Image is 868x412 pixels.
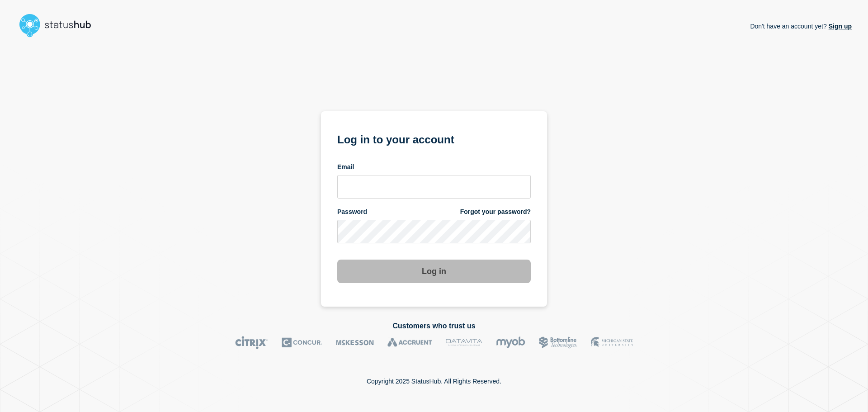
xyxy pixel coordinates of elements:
[337,260,531,283] button: Log in
[591,336,633,349] img: MSU logo
[750,15,852,37] p: Don't have an account yet?
[387,336,432,349] img: Accruent logo
[336,336,374,349] img: McKesson logo
[337,130,531,147] h1: Log in to your account
[16,322,852,330] h2: Customers who trust us
[337,220,531,243] input: password input
[446,336,482,349] img: DataVita logo
[337,163,354,171] span: Email
[337,208,367,216] span: Password
[496,336,525,349] img: myob logo
[539,336,577,349] img: Bottomline logo
[337,175,531,199] input: email input
[460,208,531,216] a: Forgot your password?
[235,336,268,349] img: Citrix logo
[16,11,102,40] img: StatusHub logo
[367,378,501,385] p: Copyright 2025 StatusHub. All Rights Reserved.
[827,23,852,30] a: Sign up
[282,336,322,349] img: Concur logo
